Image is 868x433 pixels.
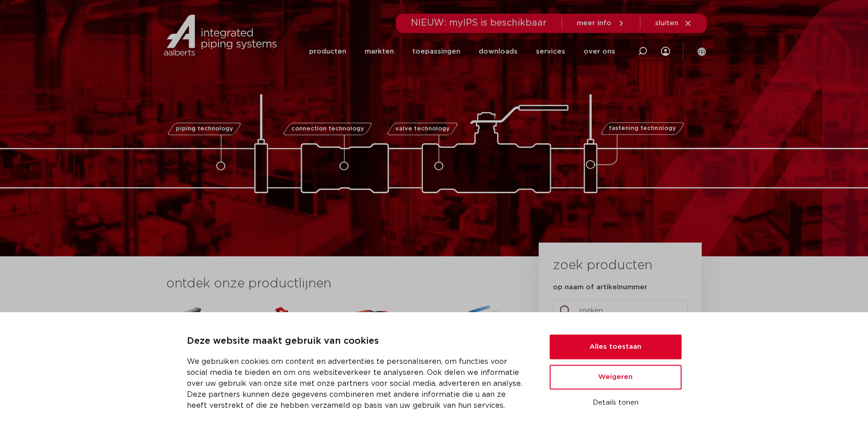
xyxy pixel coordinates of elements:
a: services [536,33,565,70]
a: downloads [479,33,518,70]
span: sluiten [655,20,678,27]
button: Details tonen [550,395,682,411]
span: connection technology [291,126,364,132]
span: NIEUW: myIPS is beschikbaar [411,18,547,27]
span: fastening technology [609,126,676,132]
span: piping technology [176,126,233,132]
div: my IPS [661,33,670,70]
a: producten [309,33,346,70]
input: zoeken [553,300,688,321]
a: sluiten [655,19,692,27]
a: toepassingen [412,33,460,70]
button: Weigeren [550,365,682,390]
h3: ontdek onze productlijnen [166,275,508,293]
nav: Menu [309,33,615,70]
label: op naam of artikelnummer [553,283,647,292]
span: valve technology [395,126,450,132]
a: markten [365,33,394,70]
a: meer info [577,19,625,27]
h3: zoek producten [553,256,652,275]
span: meer info [577,20,611,27]
button: Alles toestaan [550,335,682,359]
a: over ons [584,33,615,70]
p: Deze website maakt gebruik van cookies [187,334,528,349]
p: We gebruiken cookies om content en advertenties te personaliseren, om functies voor social media ... [187,356,528,411]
